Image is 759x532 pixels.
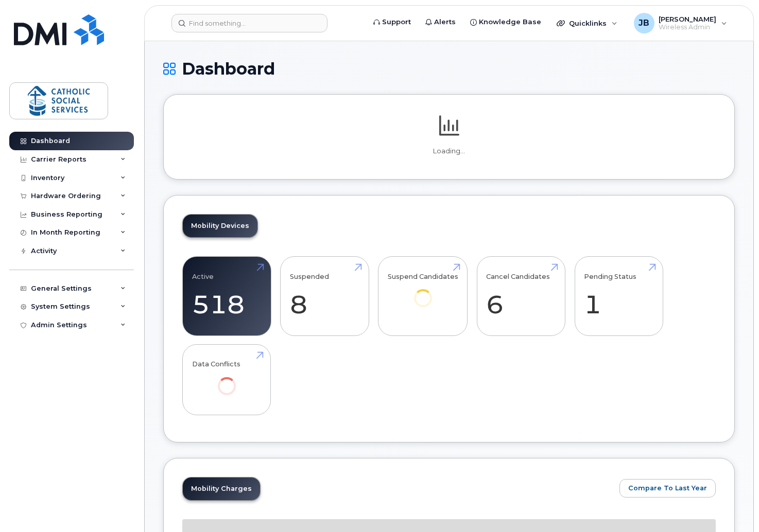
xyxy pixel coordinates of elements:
[584,262,653,330] a: Pending Status 1
[628,483,707,493] span: Compare To Last Year
[182,147,716,156] p: Loading...
[290,262,359,330] a: Suspended 8
[183,215,257,237] a: Mobility Devices
[486,262,556,330] a: Cancel Candidates 6
[619,479,716,498] button: Compare To Last Year
[388,262,458,322] a: Suspend Candidates
[163,60,735,78] h1: Dashboard
[192,262,262,330] a: Active 518
[183,477,260,500] a: Mobility Charges
[192,350,262,409] a: Data Conflicts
